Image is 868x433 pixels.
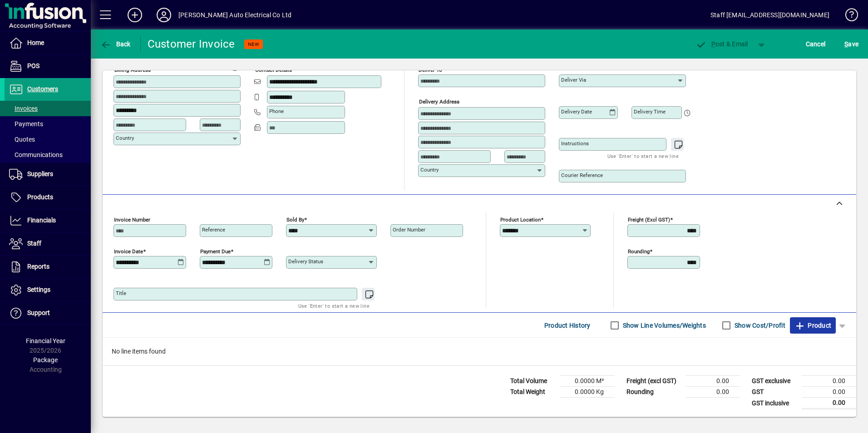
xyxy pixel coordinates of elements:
mat-label: Country [420,167,439,173]
a: Products [5,186,91,209]
span: Support [27,309,50,316]
span: Invoices [9,105,38,112]
mat-label: Product location [500,216,541,223]
a: Communications [5,147,91,162]
div: Staff [EMAIL_ADDRESS][DOMAIN_NAME] [710,8,829,22]
a: Suppliers [5,163,91,186]
button: Copy to Delivery address [228,60,243,74]
span: Payments [9,120,43,128]
span: NEW [248,41,259,47]
span: Settings [27,286,50,293]
mat-label: Invoice date [114,248,143,255]
button: Add [120,7,149,23]
td: GST inclusive [747,398,802,409]
mat-label: Courier Reference [561,172,603,178]
div: [PERSON_NAME] Auto Electrical Co Ltd [178,8,291,22]
mat-label: Order number [393,226,425,233]
mat-hint: Use 'Enter' to start a new line [607,151,679,161]
span: POS [27,62,39,69]
span: ost & Email [695,40,748,48]
td: 0.00 [802,398,856,409]
a: Support [5,302,91,325]
mat-label: Rounding [628,248,650,255]
a: Staff [5,232,91,255]
app-page-header-button: Back [91,36,141,52]
span: Products [27,193,53,201]
a: Knowledge Base [838,2,857,31]
a: Payments [5,116,91,132]
span: Package [33,356,58,364]
td: 0.00 [802,387,856,398]
mat-label: Country [116,135,134,141]
span: Quotes [9,136,35,143]
mat-label: Reference [202,226,225,233]
button: Cancel [804,36,828,52]
a: Home [5,32,91,54]
a: Settings [5,279,91,301]
td: 0.0000 M³ [560,376,615,387]
mat-hint: Use 'Enter' to start a new line [298,300,370,311]
span: Financial Year [26,337,65,344]
mat-label: Instructions [561,140,589,147]
button: Back [98,36,133,52]
button: Product History [541,317,594,334]
span: Reports [27,263,49,270]
a: Quotes [5,132,91,147]
td: GST exclusive [747,376,802,387]
mat-label: Sold by [286,216,304,223]
a: Financials [5,209,91,232]
mat-label: Invoice number [114,216,150,223]
td: 0.0000 Kg [560,387,615,398]
span: S [844,40,848,48]
td: 0.00 [802,376,856,387]
span: ave [844,37,858,51]
label: Show Line Volumes/Weights [621,321,706,330]
span: Suppliers [27,170,53,177]
td: Rounding [622,387,686,398]
span: Back [100,40,131,48]
mat-label: Deliver via [561,77,586,83]
mat-label: Delivery date [561,108,592,115]
div: Customer Invoice [148,37,235,51]
div: No line items found [103,338,856,365]
span: Product [794,318,831,333]
button: Profile [149,7,178,23]
span: Home [27,39,44,46]
a: Invoices [5,101,91,116]
label: Show Cost/Profit [733,321,785,330]
td: 0.00 [686,387,740,398]
td: GST [747,387,802,398]
button: Post & Email [691,36,753,52]
td: Freight (excl GST) [622,376,686,387]
span: Communications [9,151,63,158]
span: Financials [27,216,56,224]
button: Product [790,317,836,334]
mat-label: Delivery status [288,258,323,265]
a: POS [5,55,91,78]
span: Customers [27,85,58,93]
td: Total Volume [506,376,560,387]
button: Save [842,36,861,52]
span: Staff [27,240,41,247]
mat-label: Payment due [200,248,231,255]
mat-label: Phone [269,108,284,114]
span: Cancel [806,37,826,51]
span: P [711,40,715,48]
a: Reports [5,256,91,278]
a: View on map [214,59,228,74]
span: Product History [544,318,591,333]
td: Total Weight [506,387,560,398]
mat-label: Freight (excl GST) [628,216,670,223]
mat-label: Title [116,290,126,296]
mat-label: Delivery time [634,108,666,115]
td: 0.00 [686,376,740,387]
